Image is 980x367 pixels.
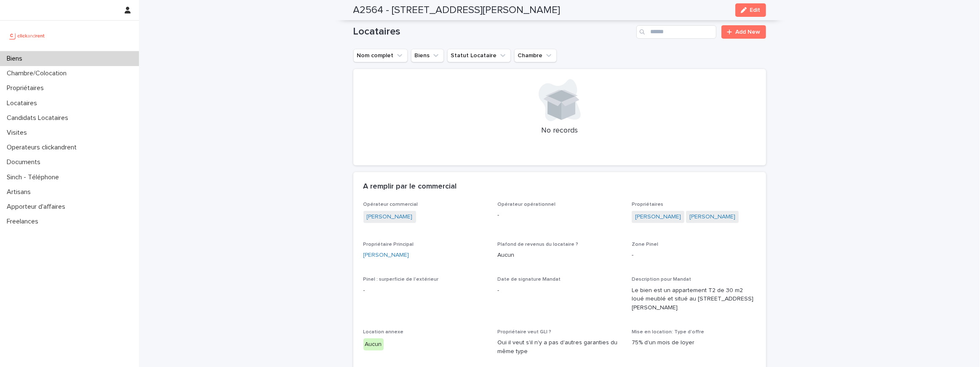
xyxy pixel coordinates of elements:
[497,277,561,282] span: Date de signature Mandat
[3,84,51,92] p: Propriétaires
[363,251,409,260] a: [PERSON_NAME]
[3,99,44,107] p: Locataires
[635,213,681,221] a: [PERSON_NAME]
[3,158,47,166] p: Documents
[497,338,622,356] p: Oui il veut s'il n'y a pas d'autres garanties du même type
[735,3,766,17] button: Edit
[497,251,622,260] p: Aucun
[632,330,704,335] span: Mise en location: Type d'offre
[367,213,413,221] a: [PERSON_NAME]
[750,7,761,13] span: Edit
[363,242,414,247] span: Propriétaire Principal
[363,126,756,136] p: No records
[497,202,555,207] span: Opérateur opérationnel
[632,251,756,260] p: -
[3,188,37,196] p: Artisans
[497,211,622,220] p: -
[636,25,716,39] input: Search
[514,49,557,62] button: Chambre
[363,202,418,207] span: Opérateur commercial
[3,218,45,226] p: Freelances
[363,286,488,295] p: -
[353,49,408,62] button: Nom complet
[632,286,756,312] p: Le bien est un appartement T2 de 30 m2 loué meublé et situé au [STREET_ADDRESS][PERSON_NAME].
[632,338,756,347] p: 75% d'un mois de loyer
[632,277,691,282] span: Description pour Mandat
[497,242,578,247] span: Plafond de revenus du locataire ?
[721,25,766,39] a: Add New
[497,286,622,295] p: -
[3,173,66,181] p: Sinch - Téléphone
[353,26,633,38] h1: Locataires
[3,55,29,63] p: Biens
[363,182,457,191] h2: A remplir par le commercial
[497,330,551,335] span: Propriétaire veut GLI ?
[7,27,48,44] img: UCB0brd3T0yccxBKYDjQ
[411,49,444,62] button: Biens
[363,338,384,351] div: Aucun
[3,69,73,77] p: Chambre/Colocation
[3,129,34,137] p: Visites
[736,29,761,35] span: Add New
[363,330,404,335] span: Location annexe
[363,277,439,282] span: Pinel : surperficie de l'extérieur
[3,203,72,211] p: Apporteur d'affaires
[447,49,511,62] button: Statut Locataire
[353,4,561,16] h2: A2564 - [STREET_ADDRESS][PERSON_NAME]
[689,213,735,221] a: [PERSON_NAME]
[632,202,663,207] span: Propriétaires
[3,144,83,152] p: Operateurs clickandrent
[3,114,75,122] p: Candidats Locataires
[632,242,658,247] span: Zone Pinel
